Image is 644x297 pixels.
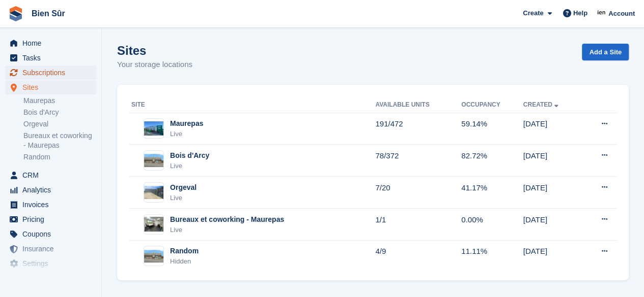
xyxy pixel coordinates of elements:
[375,97,461,113] th: Available Units
[170,214,284,225] div: Bureaux et coworking - Maurepas
[23,152,96,162] a: Random
[144,217,163,232] img: Image of Bureaux et coworking - Maurepas site
[23,131,96,150] a: Bureaux et coworking - Maurepas
[5,242,96,256] a: menu
[5,227,96,241] a: menu
[170,150,209,161] div: Bois d'Arcy
[170,182,197,193] div: Orgeval
[22,242,83,256] span: Insurance
[461,209,523,241] td: 0.00%
[5,168,96,182] a: menu
[5,183,96,197] a: menu
[375,177,461,209] td: 7/20
[5,271,96,285] a: menu
[461,177,523,209] td: 41.17%
[461,97,523,113] th: Occupancy
[22,65,83,80] span: Subscriptions
[5,51,96,65] a: menu
[144,186,163,199] img: Image of Orgeval site
[461,240,523,272] td: 11.11%
[22,256,83,271] span: Settings
[22,197,83,212] span: Invoices
[144,154,163,167] img: Image of Bois d'Arcy site
[608,9,635,19] span: Account
[523,240,582,272] td: [DATE]
[523,145,582,177] td: [DATE]
[8,6,23,21] img: stora-icon-8386f47178a22dfd0bd8f6a31ec36ba5ce8667c1dd55bd0f319d3a0aa187defe.svg
[170,256,199,267] div: Hidden
[27,5,69,22] a: Bien Sûr
[582,44,629,60] a: Add a Site
[523,8,543,18] span: Create
[523,101,561,108] a: Created
[23,96,96,106] a: Maurepas
[5,212,96,226] a: menu
[375,240,461,272] td: 4/9
[523,177,582,209] td: [DATE]
[22,183,83,197] span: Analytics
[5,36,96,50] a: menu
[22,36,83,50] span: Home
[117,59,192,71] p: Your storage locations
[23,119,96,129] a: Orgeval
[129,97,375,113] th: Site
[22,227,83,241] span: Coupons
[573,8,587,18] span: Help
[117,44,192,57] h1: Sites
[22,212,83,226] span: Pricing
[5,65,96,80] a: menu
[5,80,96,94] a: menu
[461,145,523,177] td: 82.72%
[170,193,197,203] div: Live
[170,225,284,235] div: Live
[461,113,523,145] td: 59.14%
[523,209,582,241] td: [DATE]
[22,51,83,65] span: Tasks
[170,129,203,139] div: Live
[523,113,582,145] td: [DATE]
[22,168,83,182] span: CRM
[5,256,96,271] a: menu
[375,113,461,145] td: 191/472
[5,197,96,212] a: menu
[375,209,461,241] td: 1/1
[170,118,203,129] div: Maurepas
[22,271,83,285] span: Capital
[144,121,163,136] img: Image of Maurepas site
[22,80,83,94] span: Sites
[23,108,96,117] a: Bois d'Arcy
[597,8,607,18] img: Asmaa Habri
[170,246,199,256] div: Random
[170,161,209,171] div: Live
[375,145,461,177] td: 78/372
[144,250,163,263] img: Image of Random site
